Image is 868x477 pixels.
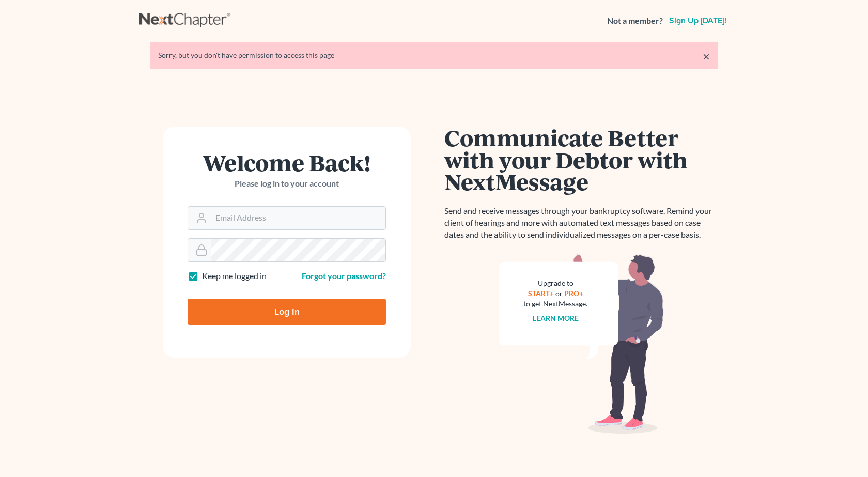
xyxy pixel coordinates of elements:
a: PRO+ [564,289,583,298]
a: Sign up [DATE]! [667,17,729,25]
h1: Welcome Back! [188,151,386,174]
label: Keep me logged in [202,270,267,282]
a: × [703,50,710,63]
h1: Communicate Better with your Debtor with NextMessage [444,127,718,193]
img: nextmessage_bg-59042aed3d76b12b5cd301f8e5b87938c9018125f34e5fa2b7a6b67550977c72.svg [499,253,664,434]
div: Upgrade to [523,278,587,288]
p: Please log in to your account [188,178,386,190]
span: or [555,289,563,298]
a: START+ [528,289,554,298]
div: Sorry, but you don't have permission to access this page [158,50,710,60]
div: to get NextMessage. [523,299,587,309]
strong: Not a member? [607,15,663,27]
a: Learn more [533,314,579,322]
a: Forgot your password? [302,271,386,281]
input: Log In [188,299,386,325]
p: Send and receive messages through your bankruptcy software. Remind your client of hearings and mo... [444,205,718,241]
input: Email Address [211,207,385,229]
